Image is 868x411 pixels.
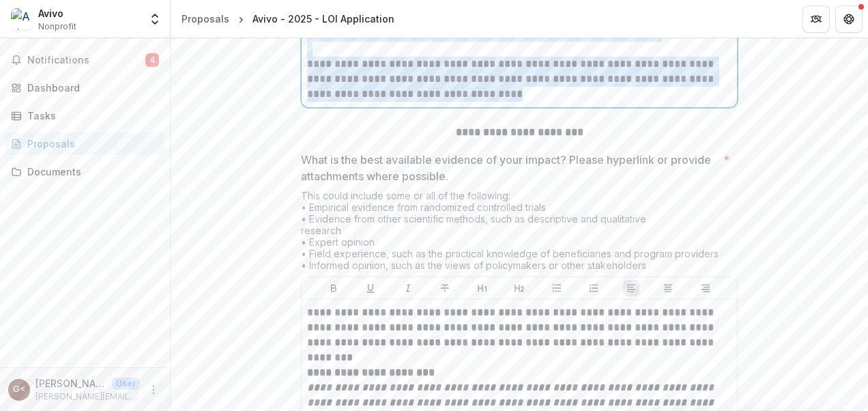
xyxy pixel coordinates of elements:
button: Align Left [623,280,639,296]
button: Underline [362,280,379,296]
p: [PERSON_NAME] <[PERSON_NAME][EMAIL_ADDRESS][PERSON_NAME][DOMAIN_NAME]> [35,376,106,391]
a: Documents [5,160,164,183]
button: Italicize [400,280,416,296]
button: Notifications4 [5,49,164,71]
button: Open entity switcher [145,5,164,33]
div: Proposals [182,12,229,26]
button: Align Center [660,280,676,296]
div: Proposals [27,137,154,151]
button: Ordered List [585,280,602,296]
div: Tasks [27,109,154,123]
div: Avivo - 2025 - LOI Application [252,12,394,26]
p: User [112,378,140,390]
button: Get Help [835,5,863,33]
span: Notifications [27,55,145,66]
div: This could include some or all of the following: • Empirical evidence from randomized controlled ... [301,190,738,277]
div: Documents [27,165,154,179]
button: Strike [437,280,453,296]
a: Tasks [5,104,164,127]
div: Gregg Bell <gregg.bell@avivomn.org> [13,385,25,394]
button: Partners [802,5,830,33]
nav: breadcrumb [176,9,400,29]
button: Bold [325,280,342,296]
p: What is the best available evidence of your impact? Please hyperlink or provide attachments where... [301,152,718,184]
button: Heading 2 [511,280,527,296]
button: Align Right [697,280,714,296]
a: Proposals [176,9,235,29]
button: Bullet List [549,280,565,296]
div: Dashboard [27,81,154,95]
button: More [145,382,162,398]
div: Avivo [38,6,76,20]
img: Avivo [11,8,33,30]
span: Nonprofit [38,20,76,33]
button: Heading 1 [474,280,491,296]
a: Proposals [5,132,164,155]
a: Dashboard [5,76,164,99]
p: [PERSON_NAME][EMAIL_ADDRESS][PERSON_NAME][DOMAIN_NAME] [35,391,140,403]
span: 4 [145,53,159,67]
